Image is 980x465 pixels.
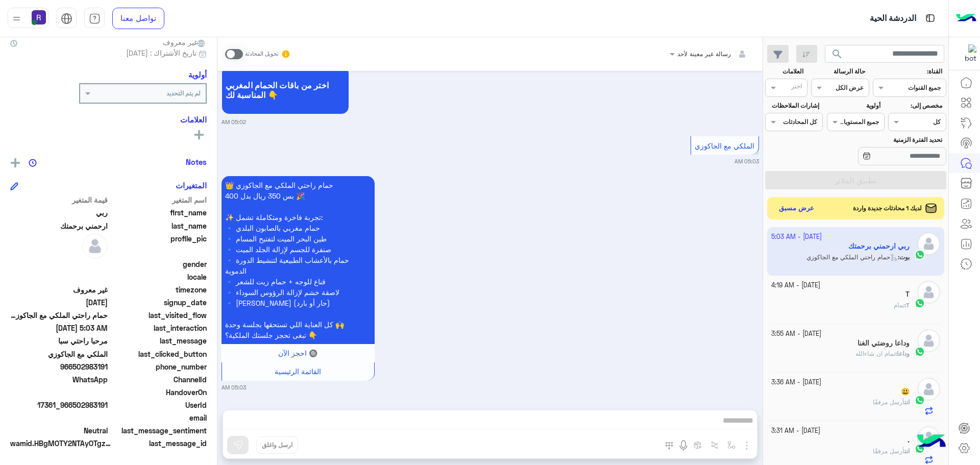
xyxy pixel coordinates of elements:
label: العلامات [766,67,803,76]
span: timezone [110,284,207,295]
small: 05:03 AM [222,383,246,391]
span: wamid.HBgMOTY2NTAyOTgzMTkxFQIAEhggQTg5Q0ZGQUVCODIyNzdBN0RCRUZERUQwNTJDNkJBMUUA [10,438,112,449]
img: tab [89,13,101,25]
span: غير معروف [10,284,108,295]
img: WhatsApp [915,347,925,357]
span: profile_pic [110,233,207,257]
h5: T [905,290,910,299]
label: أولوية [828,101,880,110]
img: add [11,158,20,167]
span: email [110,412,207,423]
span: 2 [10,374,108,385]
img: WhatsApp [915,395,925,405]
span: القائمة الرئيسية [275,367,321,376]
span: last_message_sentiment [110,425,207,436]
div: اختر [791,82,803,93]
span: رسالة غير معينة لأحد [677,50,731,58]
h5: وداعا روضتي الغنا [857,339,910,348]
span: أرسل مرفقًا [873,447,904,455]
img: tab [924,12,937,25]
span: last_visited_flow [110,310,207,321]
b: : [904,301,910,309]
span: 0 [10,425,108,436]
button: عرض مسبق [775,201,819,216]
img: WhatsApp [915,298,925,308]
h6: المتغيرات [176,181,207,190]
span: null [10,272,108,282]
span: last_message [110,335,207,346]
span: لديك 1 محادثات جديدة واردة [853,204,922,213]
span: أرسل مرفقًا [873,398,904,406]
span: انت [904,398,910,406]
span: ارحمني برحمتك [10,221,108,231]
button: ارسل واغلق [256,436,298,454]
span: phone_number [110,361,207,372]
small: [DATE] - 3:36 AM [771,378,821,387]
span: الملكي مع الجاكوزي [10,349,108,359]
img: tab [61,13,72,25]
span: ChannelId [110,374,207,385]
span: 🔘 احجز الآن [278,349,317,357]
span: first_name [110,207,207,218]
span: null [10,259,108,270]
p: الدردشة الحية [870,12,916,26]
span: تاريخ الأشتراك : [DATE] [126,47,197,58]
span: اختر من باقات الحمام المغربي المناسبة لك 👇 [226,80,345,100]
h5: . [908,436,910,445]
h6: Notes [186,157,207,166]
img: hulul-logo.png [914,424,949,460]
span: انت [904,447,910,455]
small: 05:03 AM [734,157,759,165]
b: : [895,350,910,357]
button: search [825,45,850,67]
span: 966502983191 [10,361,108,372]
img: defaultAdmin.png [82,233,108,259]
small: تحويل المحادثة [245,50,279,58]
span: 2025-09-28T02:03:22.145Z [10,323,108,333]
button: تطبيق الفلاتر [765,171,946,189]
span: null [10,412,108,423]
img: defaultAdmin.png [917,378,940,401]
span: locale [110,272,207,282]
h6: العلامات [10,115,207,124]
span: مرحبا راحتي سبا [10,335,108,346]
span: حمام راحتي الملكي مع الجاكوزي [10,310,108,321]
img: defaultAdmin.png [917,329,940,352]
label: تحديد الفترة الزمنية [828,135,942,144]
span: last_message_id [114,438,207,449]
span: gender [110,259,207,270]
span: اسم المتغير [110,194,207,205]
span: غير معروف [163,37,207,47]
img: profile [10,12,23,25]
span: قيمة المتغير [10,194,108,205]
span: last_interaction [110,323,207,333]
a: tab [84,8,105,29]
span: الملكي مع الجاكوزي [695,141,754,150]
span: UserId [110,400,207,410]
a: تواصل معنا [112,8,164,29]
span: null [10,387,108,398]
small: [DATE] - 4:19 AM [771,281,820,290]
label: مخصص إلى: [890,101,942,110]
small: [DATE] - 3:31 AM [771,426,820,436]
p: 28/9/2025, 5:03 AM [222,176,375,344]
h6: أولوية [188,70,207,79]
label: حالة الرسالة [813,67,865,76]
span: 17361_966502983191 [10,400,108,410]
span: last_name [110,221,207,231]
span: last_clicked_button [110,349,207,359]
img: defaultAdmin.png [917,281,940,304]
small: [DATE] - 3:55 AM [771,329,821,339]
img: Logo [956,8,976,29]
span: search [831,48,843,60]
span: تمام [894,301,904,309]
span: ربي [10,207,108,218]
span: 2025-09-28T01:59:52.343Z [10,297,108,308]
span: وداعا [897,350,910,357]
span: HandoverOn [110,387,207,398]
label: القناة: [874,67,943,76]
label: إشارات الملاحظات [766,101,819,110]
img: 322853014244696 [958,44,976,63]
img: userImage [32,10,46,25]
h5: 😃 [901,387,910,396]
